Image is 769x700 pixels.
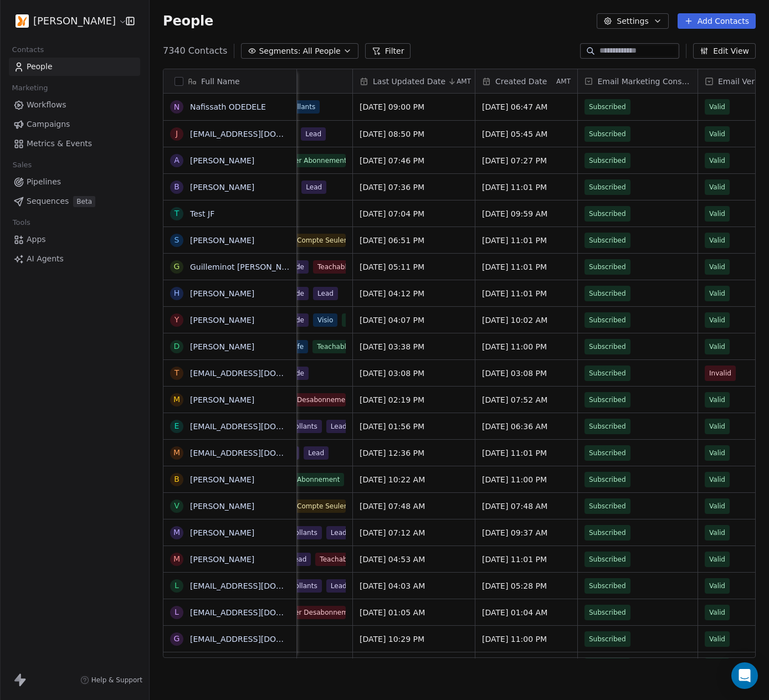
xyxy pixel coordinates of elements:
span: [DATE] 12:36 PM [360,447,468,459]
span: Lead [326,579,351,593]
a: [PERSON_NAME] [190,555,254,564]
span: Subscribed [589,607,626,618]
span: AMT [556,77,571,86]
span: Valid [709,394,725,405]
span: [DATE] 07:46 PM [360,155,468,166]
span: All People [303,45,340,57]
a: [EMAIL_ADDRESS][DOMAIN_NAME] [190,635,326,644]
span: [DATE] 08:50 PM [360,128,468,140]
span: [DATE] 03:08 PM [482,368,571,379]
span: [DATE] 04:53 AM [360,554,468,565]
span: Lead [313,287,338,300]
span: [DATE] 09:37 AM [482,527,571,538]
a: [EMAIL_ADDRESS][DOMAIN_NAME] [190,449,326,457]
span: Sales [8,157,37,173]
div: Full Name [163,69,296,93]
a: [PERSON_NAME] [190,502,254,511]
span: [DATE] 05:45 AM [482,128,571,140]
span: Subscribed [589,394,626,405]
div: H [174,287,180,299]
span: [DATE] 03:38 PM [360,341,468,352]
span: Lead [301,127,326,141]
span: [DATE] 11:01 PM [482,554,571,565]
a: Help & Support [80,676,142,684]
span: Last Updated Date [373,76,445,87]
span: [DATE] 07:04 PM [360,208,468,219]
a: Apps [9,230,140,249]
span: [DATE] 02:19 PM [360,394,468,405]
span: Subscribed [589,421,626,432]
div: G [174,261,180,272]
span: Subscribed [589,155,626,166]
a: [PERSON_NAME] [190,289,254,298]
a: Guilleminot [PERSON_NAME] [190,262,301,271]
a: [PERSON_NAME] [190,395,254,404]
span: [DATE] 09:00 PM [360,101,468,112]
a: [PERSON_NAME] [190,528,254,537]
span: Valid [709,501,725,512]
span: Subscribed [589,101,626,112]
a: [PERSON_NAME] [190,156,254,165]
span: People [163,13,213,29]
div: t [175,367,180,379]
span: [DATE] 11:00 PM [482,474,571,485]
a: Test JF [190,209,214,218]
a: [PERSON_NAME] [190,316,254,325]
span: [DATE] 11:00 PM [482,634,571,645]
div: j [176,128,178,140]
span: GoodBarber Desabonnement [257,606,346,619]
span: Email Marketing Consent [597,76,691,87]
span: [DATE] 11:01 PM [482,447,571,459]
span: Valid [709,261,725,272]
span: Campaigns [27,119,70,130]
span: [DATE] 05:11 PM [360,261,468,272]
span: [DATE] 07:27 PM [482,155,571,166]
span: Valid [709,101,725,112]
span: [DATE] 06:51 PM [360,235,468,246]
span: [DATE] 03:08 PM [360,368,468,379]
div: Y [175,314,180,326]
span: Teachable Desabonnement [257,393,346,406]
span: [DATE] 04:03 AM [360,580,468,591]
span: Valid [709,554,725,565]
a: Workflows [9,96,140,114]
a: AI Agents [9,250,140,268]
span: Teachable Desabonnement [315,553,404,566]
span: [DATE] 07:48 AM [482,501,571,512]
button: [PERSON_NAME] [13,12,118,30]
div: N [174,101,180,113]
a: Pipelines [9,173,140,191]
span: [DATE] 05:28 PM [482,580,571,591]
span: People [27,61,53,73]
span: [DATE] 10:29 PM [360,634,468,645]
span: Valid [709,527,725,538]
span: Teachable Desabonnement [313,260,402,274]
span: Subscribed [589,341,626,352]
a: [PERSON_NAME] [190,236,254,245]
span: Pipelines [27,176,61,188]
div: A [174,155,180,166]
span: Subscribed [589,527,626,538]
a: [PERSON_NAME] [190,342,254,351]
span: Valid [709,447,725,459]
span: Lead [304,446,329,460]
span: [DATE] 11:01 PM [482,182,571,193]
span: Valid [709,208,725,219]
div: T [175,208,180,219]
div: M [173,553,180,565]
span: Tools [8,214,35,231]
span: Subscribed [589,580,626,591]
span: Subscribed [589,261,626,272]
span: [DATE] 11:01 PM [482,235,571,246]
span: Subscribed [589,634,626,645]
span: [DATE] 11:00 PM [482,341,571,352]
div: Open Intercom Messenger [731,662,758,689]
span: [DATE] 07:52 AM [482,394,571,405]
img: Logo%20Orange-Seul-Padding.jpg [16,14,29,28]
span: [DATE] 09:59 AM [482,208,571,219]
button: Edit View [693,43,756,59]
span: Invalid [709,368,731,379]
div: B [174,473,180,485]
span: Sequences [27,195,69,207]
span: Valid [709,634,725,645]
